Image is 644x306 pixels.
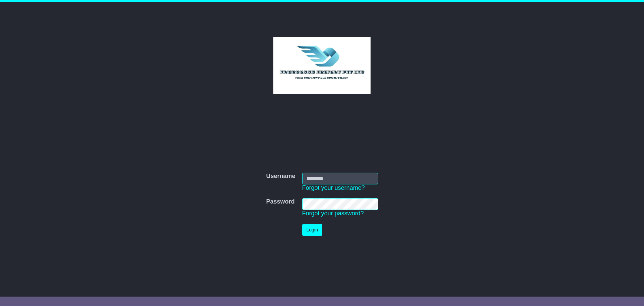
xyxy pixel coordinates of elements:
[302,210,364,217] a: Forgot your password?
[302,224,322,236] button: Login
[302,184,365,191] a: Forgot your username?
[273,37,371,94] img: Thorogood Freight Pty Ltd
[266,173,295,180] label: Username
[266,198,294,206] label: Password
